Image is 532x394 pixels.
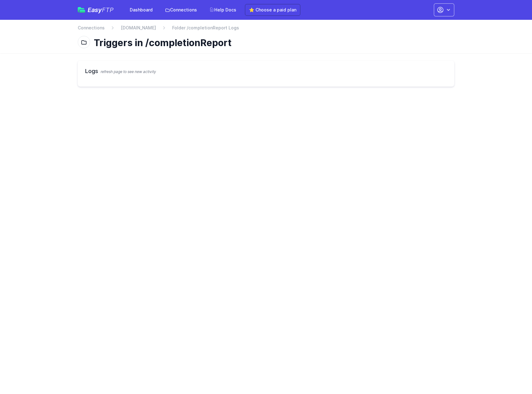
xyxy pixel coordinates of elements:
h2: Logs [85,67,447,76]
a: Dashboard [126,4,156,15]
a: [DOMAIN_NAME] [121,25,156,31]
a: Help Docs [206,4,240,15]
a: Connections [78,25,105,31]
a: ⭐ Choose a paid plan [245,4,300,16]
nav: Breadcrumb [78,25,454,35]
span: Folder /completionReport Logs [172,25,239,31]
a: Connections [161,4,201,15]
img: easyftp_logo.png [78,7,85,13]
a: EasyFTP [78,7,114,13]
span: Easy [88,7,114,13]
span: refresh page to see new activity [101,69,156,74]
span: FTP [102,6,114,14]
h1: Triggers in /completionReport [94,37,449,48]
